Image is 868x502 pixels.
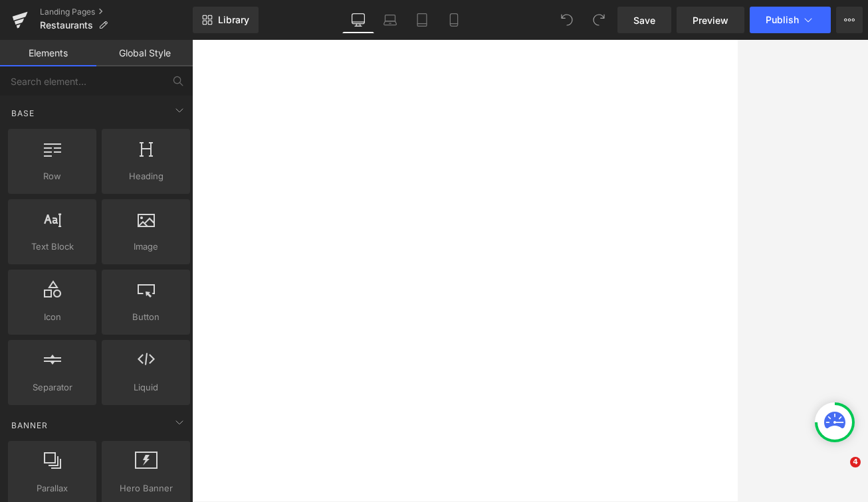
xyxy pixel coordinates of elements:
[12,240,92,254] span: Text Block
[10,419,49,432] span: Banner
[374,7,406,33] a: Laptop
[10,107,36,120] span: Base
[106,380,186,394] span: Liquid
[586,7,612,33] button: Redo
[850,457,861,467] span: 4
[106,310,186,324] span: Button
[106,169,186,183] span: Heading
[633,13,655,27] span: Save
[677,7,744,33] a: Preview
[342,7,374,33] a: Desktop
[106,240,186,254] span: Image
[40,7,193,17] a: Landing Pages
[823,457,855,489] iframe: Intercom live chat
[766,15,799,25] span: Publish
[12,169,92,183] span: Row
[106,481,186,495] span: Hero Banner
[554,7,580,33] button: Undo
[438,7,470,33] a: Mobile
[96,40,193,66] a: Global Style
[750,7,831,33] button: Publish
[836,7,863,33] button: More
[218,14,249,26] span: Library
[406,7,438,33] a: Tablet
[12,481,92,495] span: Parallax
[40,20,93,31] span: Restaurants
[193,7,259,33] a: New Library
[12,310,92,324] span: Icon
[12,380,92,394] span: Separator
[693,13,728,27] span: Preview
